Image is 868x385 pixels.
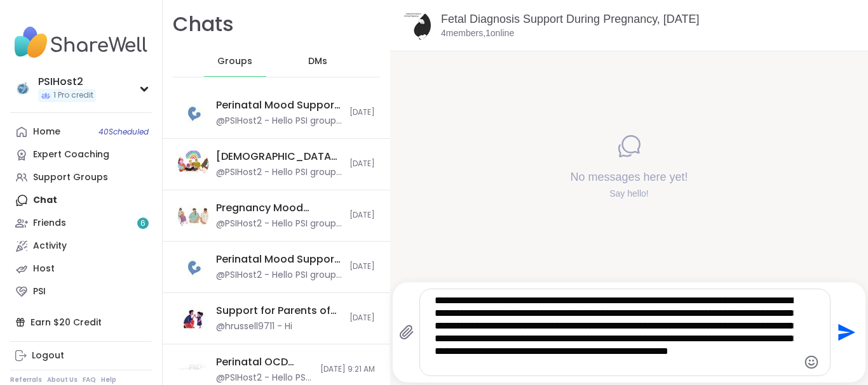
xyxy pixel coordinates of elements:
[10,311,152,334] div: Earn $20 Credit
[349,159,375,169] span: [DATE]
[10,166,152,189] a: Support Groups
[349,313,375,323] span: [DATE]
[216,115,342,127] div: @PSIHost2 - Hello PSI group members! A friendly reminder: We will allow up to 16 group members to...
[178,252,208,282] img: Perinatal Mood Support for Moms, Oct 15
[217,55,252,68] span: Groups
[441,13,700,25] a: Fetal Diagnosis Support During Pregnancy, [DATE]
[216,150,342,164] div: [DEMOGRAPHIC_DATA] & Trans Parents, [DATE]
[178,200,208,231] img: Pregnancy Mood Support, Oct 15
[216,166,342,179] div: @PSIHost2 - Hello PSI group members! A friendly reminder: We will allow up to 16 group members to...
[216,269,342,282] div: @PSIHost2 - Hello PSI group members! A friendly reminder: We will allow up to 16 group members to...
[10,235,152,258] a: Activity
[435,294,794,370] textarea: Type your message
[33,240,67,252] div: Activity
[10,375,42,384] a: Referrals
[441,27,514,40] p: 4 members, 1 online
[320,364,375,375] span: [DATE] 9:21 AM
[10,344,152,367] a: Logout
[400,10,431,41] img: Fetal Diagnosis Support During Pregnancy, Oct 15
[178,98,208,128] img: Perinatal Mood Support for Moms, Oct 15
[831,318,859,347] button: Send
[13,79,33,99] img: PSIHost2
[10,20,152,65] img: ShareWell Nav Logo
[178,149,208,179] img: Queer & Trans Parents, Oct 15
[47,375,78,384] a: About Us
[10,212,152,235] a: Friends6
[98,127,149,137] span: 40 Scheduled
[33,148,109,161] div: Expert Coaching
[216,372,313,384] div: @PSIHost2 - Hello PSI group members! A friendly reminder: We will allow up to 16 group members to...
[33,285,46,298] div: PSI
[804,355,819,370] button: Emoji picker
[178,303,208,334] img: Support for Parents of 1-4 Year Old Children, Oct 17
[216,252,342,266] div: Perinatal Mood Support for Moms, [DATE]
[173,10,234,39] h1: Chats
[33,217,66,230] div: Friends
[570,188,688,200] div: Say hello!
[140,218,146,229] span: 6
[10,258,152,280] a: Host
[10,280,152,303] a: PSI
[53,90,93,101] span: 1 Pro credit
[570,169,688,185] h4: No messages here yet!
[349,261,375,272] span: [DATE]
[308,55,327,68] span: DMs
[216,355,313,369] div: Perinatal OCD Support for Moms, [DATE]
[216,304,342,318] div: Support for Parents of [DEMOGRAPHIC_DATA] Children, [DATE]
[216,201,342,215] div: Pregnancy Mood Support, [DATE]
[178,355,208,385] img: Perinatal OCD Support for Moms, Oct 14
[33,126,60,138] div: Home
[38,75,96,89] div: PSIHost2
[10,143,152,166] a: Expert Coaching
[32,349,64,362] div: Logout
[33,171,108,184] div: Support Groups
[216,218,342,230] div: @PSIHost2 - Hello PSI group members! A friendly reminder: We will allow up to 16 group members to...
[101,375,116,384] a: Help
[33,263,55,275] div: Host
[83,375,96,384] a: FAQ
[349,107,375,118] span: [DATE]
[349,210,375,221] span: [DATE]
[216,320,292,333] div: @hrussell9711 - Hi
[216,98,342,112] div: Perinatal Mood Support for Moms, [DATE]
[10,121,152,143] a: Home40Scheduled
